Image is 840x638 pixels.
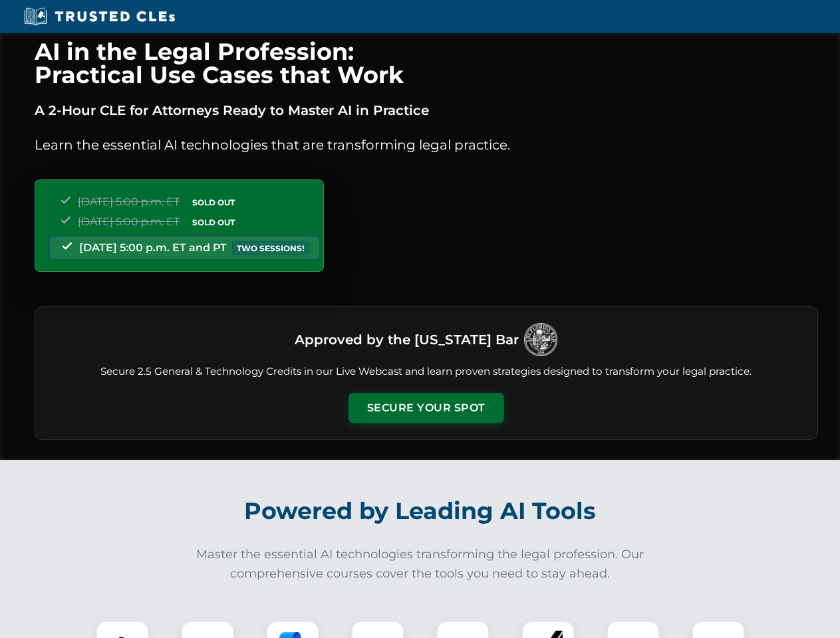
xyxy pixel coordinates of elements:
p: Master the essential AI technologies transforming the legal profession. Our comprehensive courses... [188,545,653,584]
span: [DATE] 5:00 p.m. ET [78,195,180,208]
img: Logo [524,323,557,356]
span: SOLD OUT [188,195,239,209]
p: Secure 2.5 General & Technology Credits in our Live Webcast and learn proven strategies designed ... [51,364,801,379]
span: [DATE] 5:00 p.m. ET [78,215,180,228]
img: Trusted CLEs [20,7,179,27]
button: Secure Your Spot [349,393,504,423]
p: Learn the essential AI technologies that are transforming legal practice. [35,134,818,156]
p: A 2-Hour CLE for Attorneys Ready to Master AI in Practice [35,100,818,121]
span: SOLD OUT [188,215,239,229]
h2: Powered by Leading AI Tools [52,488,789,534]
h1: AI in the Legal Profession: Practical Use Cases that Work [35,40,818,86]
h3: Approved by the [US_STATE] Bar [295,328,519,352]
